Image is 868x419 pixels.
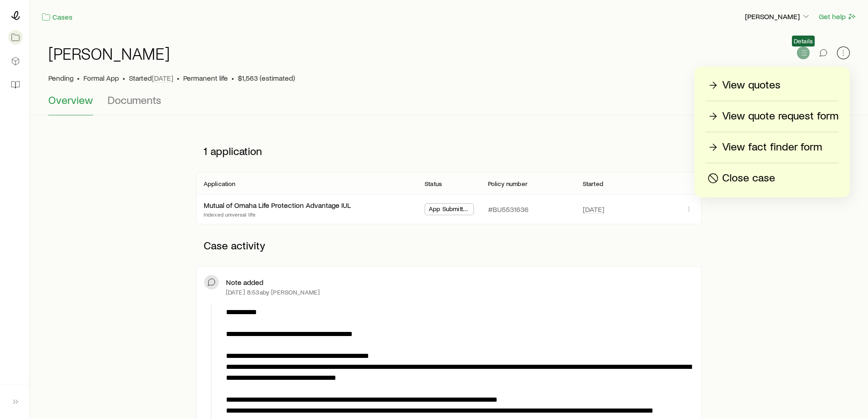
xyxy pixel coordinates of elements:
p: Close case [722,171,775,186]
span: • [177,73,180,83]
a: View quote request form [705,109,839,124]
a: Cases [41,12,73,22]
p: Indexed universal life [204,211,351,218]
span: Formal App [83,73,119,83]
a: View fact finder form [705,140,839,155]
p: View fact finder form [722,140,822,155]
a: View quotes [705,78,839,93]
span: • [123,73,125,83]
p: Started [129,73,173,83]
p: [PERSON_NAME] [745,12,811,21]
p: #BU5531636 [488,205,529,214]
p: Application [204,180,236,187]
button: [PERSON_NAME] [745,11,811,22]
p: Started [583,180,603,187]
a: Mutual of Omaha Life Protection Advantage IUL [204,201,351,209]
span: • [77,73,80,83]
div: Case details tabs [48,93,850,115]
span: Overview [48,93,93,106]
div: Mutual of Omaha Life Protection Advantage IUL [204,201,351,210]
p: [DATE] 8:53a by [PERSON_NAME] [226,289,320,296]
span: Permanent life [183,73,228,83]
span: • [231,73,234,83]
span: [DATE] [152,73,173,83]
p: View quotes [722,78,781,93]
p: 1 application [196,137,702,165]
span: $1,563 (estimated) [238,73,295,83]
span: App Submitted [429,205,470,215]
span: [DATE] [583,205,604,214]
h1: [PERSON_NAME] [48,44,170,62]
p: Status [425,180,442,187]
p: View quote request form [722,109,838,124]
button: Get help [818,11,857,22]
p: Policy number [488,180,528,187]
p: Case activity [196,232,702,259]
p: Note added [226,278,263,287]
p: Pending [48,73,73,83]
button: Close case [705,171,839,186]
span: Documents [108,93,161,106]
span: Details [794,37,813,45]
